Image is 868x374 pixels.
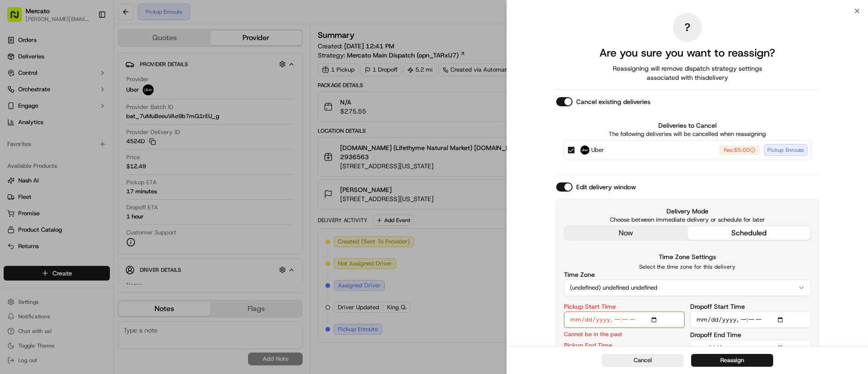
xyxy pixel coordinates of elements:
[591,145,604,155] span: Uber
[9,87,26,104] img: 1736555255976-a54dd68f-1ca7-489b-9aae-adbdc363a1c4
[564,263,811,270] p: Select the time zone for this delivery
[31,87,150,96] div: Start new chat
[155,90,166,101] button: Start new chat
[564,330,622,338] p: Cannot be in the past
[691,354,773,367] button: Reassign
[599,46,775,60] h2: Are you sure you want to reassign?
[563,130,811,138] p: The following deliveries will be cancelled when reassigning
[564,207,811,216] label: Delivery Mode
[9,36,166,51] p: Welcome 👋
[576,182,636,192] label: Edit delivery window
[24,59,164,68] input: Got a question? Start typing here...
[5,129,73,145] a: 📗Knowledge Base
[91,155,110,161] span: Pylon
[73,129,150,145] a: 💻API Documentation
[719,145,760,155] div: Fee: $5.00
[602,354,684,367] button: Cancel
[690,303,745,310] label: Dropoff Start Time
[719,145,760,155] button: UberUberPickup Enroute
[576,97,651,106] label: Cancel existing deliveries
[64,154,110,161] a: Powered byPylon
[564,342,612,348] label: Pickup End Time
[580,145,589,155] img: Uber
[77,133,84,140] div: 💻
[31,96,115,104] div: We're available if you need us!
[673,13,702,42] div: ?
[9,9,27,27] img: Nash
[564,271,595,278] label: Time Zone
[690,332,741,338] label: Dropoff End Time
[600,64,775,82] span: Reassigning will remove dispatch strategy settings associated with this delivery
[18,132,70,141] span: Knowledge Base
[659,253,716,261] label: Time Zone Settings
[86,132,146,141] span: API Documentation
[9,133,16,140] div: 📗
[564,226,687,240] button: now
[687,226,811,240] button: scheduled
[564,216,811,224] p: Choose between immediate delivery or schedule for later
[563,121,811,130] label: Deliveries to Cancel
[564,303,616,310] label: Pickup Start Time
